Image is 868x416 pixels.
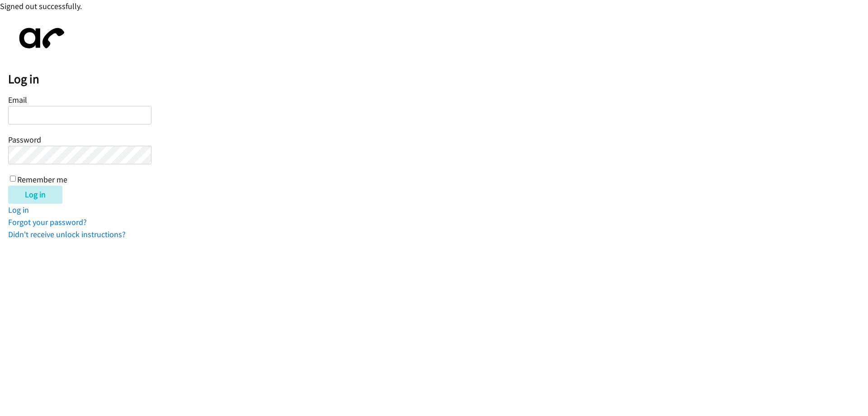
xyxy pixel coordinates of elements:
label: Remember me [17,174,67,185]
label: Password [8,134,41,145]
img: aphone-8a226864a2ddd6a5e75d1ebefc011f4aa8f32683c2d82f3fb0802fe031f96514.svg [8,20,71,56]
input: Log in [8,186,62,204]
a: Forgot your password? [8,217,87,227]
a: Didn't receive unlock instructions? [8,229,126,239]
h2: Log in [8,72,868,87]
a: Log in [8,205,29,215]
label: Email [8,95,27,105]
